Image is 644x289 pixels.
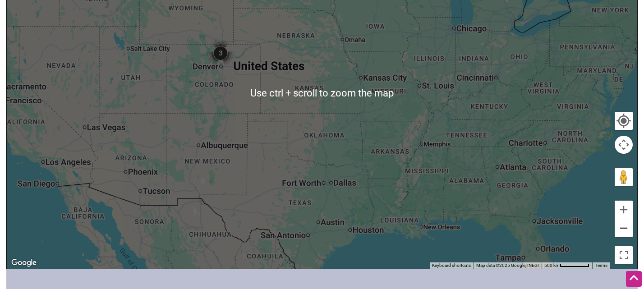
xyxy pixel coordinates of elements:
[615,201,633,219] button: Zoom in
[615,168,633,186] button: Drag Pegman onto the map to open Street View
[626,271,642,287] div: Scroll Back to Top
[615,112,633,130] button: Your Location
[476,263,539,268] span: Map data ©2025 Google, INEGI
[544,263,560,268] span: 500 km
[432,262,471,269] button: Keyboard shortcuts
[595,263,607,268] a: Terms (opens in new tab)
[9,257,39,269] img: Google
[615,219,633,237] button: Zoom out
[614,245,634,265] button: Toggle fullscreen view
[9,257,39,269] a: Open this area in Google Maps (opens a new window)
[542,262,592,269] button: Map Scale: 500 km per 62 pixels
[207,40,234,67] div: 3
[615,136,633,154] button: Map camera controls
